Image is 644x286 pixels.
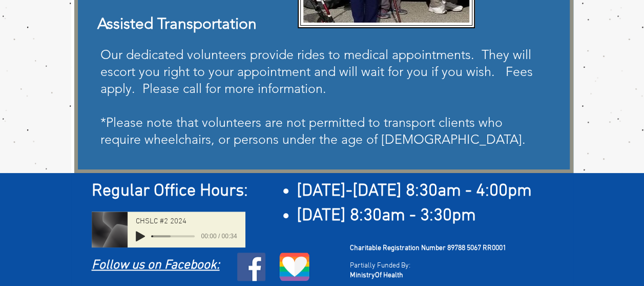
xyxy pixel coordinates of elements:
span: 00:00 / 00:34 [195,231,237,241]
span: Charitable Registration Number 89788 5067 RR0001 [350,244,506,253]
ul: Social Bar [237,253,265,281]
a: Follow us on Facebook: [92,258,220,273]
span: Our dedicated volunteers provide rides to medical appointments. They will escort you right to you... [100,47,533,96]
img: LGBTQ logo.png [279,253,310,281]
span: Regular Office Hours: [92,181,248,202]
span: [DATE] 8:30am - 3:30pm [297,205,476,226]
button: Play [136,231,145,241]
span: Ministry [350,271,375,280]
span: *Please note that volunteers are not permitted to transport clients who require wheelchairs, or p... [100,115,526,147]
img: Facebook [237,253,265,281]
span: Of Health [375,271,403,280]
span: Partially Funded By: [350,261,410,270]
span: CHSLC #2 2024 [136,218,186,225]
span: Assisted Transportation [97,14,257,33]
span: [DATE]-[DATE] 8:30am - 4:00pm [297,181,532,202]
h2: ​ [92,179,560,204]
